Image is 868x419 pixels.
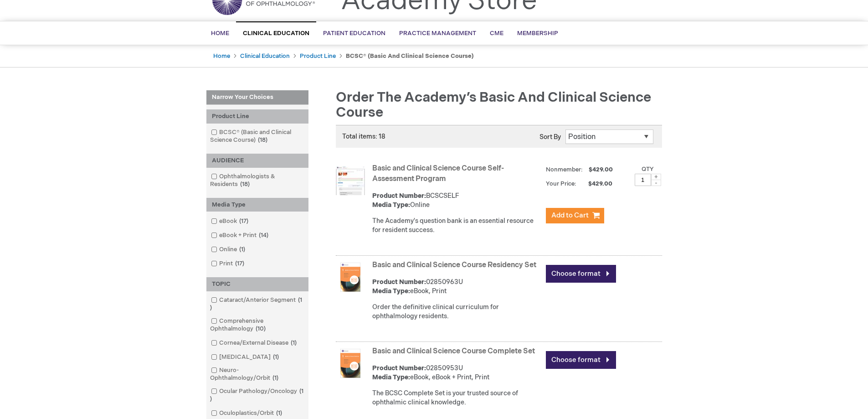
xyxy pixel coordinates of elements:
[546,164,583,176] strong: Nonmember:
[274,409,284,417] span: 1
[256,136,270,144] span: 18
[209,296,306,312] a: Cataract/Anterior Segment1
[206,198,308,212] div: Media Type
[253,325,268,332] span: 10
[539,133,561,141] label: Sort By
[372,217,541,235] div: The Academy's question bank is an essential resource for resident success.
[270,374,281,382] span: 1
[546,208,604,223] button: Add to Cart
[372,347,535,356] a: Basic and Clinical Science Course Complete Set
[490,30,503,37] span: CME
[372,364,541,382] div: 02850953U eBook, eBook + Print, Print
[206,154,308,168] div: AUDIENCE
[210,388,303,403] span: 1
[206,90,308,105] strong: Narrow Your Choices
[257,232,271,239] span: 14
[372,303,541,321] div: Order the definitive clinical curriculum for ophthalmology residents.
[372,201,410,209] strong: Media Type:
[209,259,248,268] a: Print17
[288,339,299,347] span: 1
[271,353,281,361] span: 1
[346,52,474,60] strong: BCSC® (Basic and Clinical Science Course)
[211,30,229,37] span: Home
[209,317,306,333] a: Comprehensive Ophthalmology10
[372,287,410,295] strong: Media Type:
[372,373,410,381] strong: Media Type:
[372,261,536,269] a: Basic and Clinical Science Course Residency Set
[578,180,614,187] span: $429.00
[209,231,272,240] a: eBook + Print14
[336,349,365,378] img: Basic and Clinical Science Course Complete Set
[209,353,282,362] a: [MEDICAL_DATA]1
[551,211,589,220] span: Add to Cart
[233,260,247,267] span: 17
[372,191,541,210] div: BCSCSELF Online
[342,133,385,140] span: Total items: 18
[336,166,365,195] img: Basic and Clinical Science Course Self-Assessment Program
[336,263,365,292] img: Basic and Clinical Science Course Residency Set
[642,166,654,173] label: Qty
[546,265,616,283] a: Choose format
[372,364,426,372] strong: Product Number:
[300,52,336,60] a: Product Line
[209,128,306,145] a: BCSC® (Basic and Clinical Science Course)18
[238,181,252,188] span: 18
[237,217,251,225] span: 17
[237,246,247,253] span: 1
[213,52,230,60] a: Home
[336,89,651,121] span: Order the Academy’s Basic and Clinical Science Course
[209,245,249,254] a: Online1
[372,278,541,296] div: 02850963U eBook, Print
[399,30,476,37] span: Practice Management
[209,339,300,347] a: Cornea/External Disease1
[635,174,651,186] input: Qty
[372,164,504,183] a: Basic and Clinical Science Course Self-Assessment Program
[209,172,306,189] a: Ophthalmologists & Residents18
[372,192,426,200] strong: Product Number:
[546,180,576,187] strong: Your Price:
[209,387,306,403] a: Ocular Pathology/Oncology1
[243,30,309,37] span: Clinical Education
[209,409,286,418] a: Oculoplastics/Orbit1
[587,166,614,173] span: $429.00
[517,30,558,37] span: Membership
[323,30,385,37] span: Patient Education
[209,217,252,226] a: eBook17
[209,366,306,383] a: Neuro-Ophthalmology/Orbit1
[372,389,541,407] div: The BCSC Complete Set is your trusted source of ophthalmic clinical knowledge.
[546,351,616,369] a: Choose format
[206,109,308,124] div: Product Line
[240,52,290,60] a: Clinical Education
[372,278,426,286] strong: Product Number:
[210,296,302,311] span: 1
[206,277,308,291] div: TOPIC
